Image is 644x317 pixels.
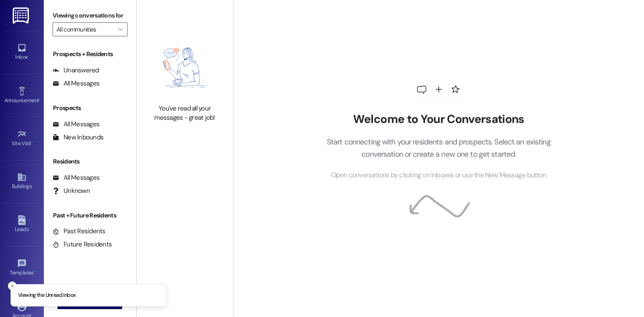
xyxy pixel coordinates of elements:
[13,7,31,24] img: ResiDesk Logo
[4,256,39,280] a: Templates •
[331,170,546,181] span: Open conversations by clicking on inboxes or use the New Message button
[146,36,223,100] img: empty-state
[44,103,136,113] div: Prospects
[4,40,39,64] a: Inbox
[44,211,136,220] div: Past + Future Residents
[32,139,33,145] span: •
[53,133,103,142] div: New Inbounds
[313,113,564,127] h2: Welcome to Your Conversations
[53,240,112,249] div: Future Residents
[53,66,99,75] div: Unanswered
[146,104,223,123] div: You've read all your messages - great job!
[53,120,99,129] div: All Messages
[8,281,17,290] button: Close toast
[4,213,39,236] a: Leads
[313,135,564,160] p: Start connecting with your residents and prospects. Select an existing conversation or create a n...
[18,292,75,299] p: Viewing the Unread inbox
[44,157,136,166] div: Residents
[4,170,39,193] a: Buildings
[34,268,35,274] span: •
[57,22,113,36] input: All communities
[53,227,106,236] div: Past Residents
[118,26,123,33] i: 
[53,9,127,22] label: Viewing conversations for
[39,96,40,102] span: •
[53,79,99,88] div: All Messages
[53,173,99,182] div: All Messages
[4,127,39,150] a: Site Visit •
[44,50,136,59] div: Prospects + Residents
[53,186,90,196] div: Unknown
